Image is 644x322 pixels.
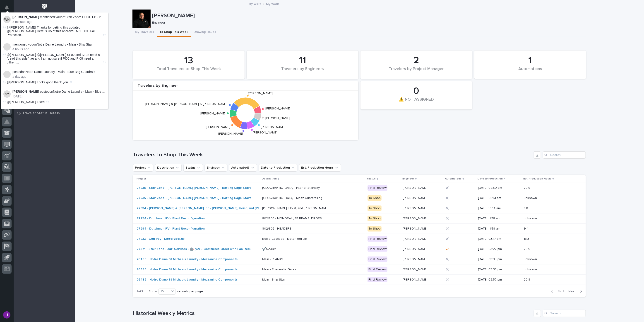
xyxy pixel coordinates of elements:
p: unknown [524,267,538,271]
button: Est. Production Hours [299,164,341,171]
p: unknown [524,195,538,200]
p: [PERSON_NAME] [403,195,429,200]
p: 3 minutes ago [12,20,106,24]
p: 20.9 [524,185,531,190]
p: [GEOGRAPHIC_DATA] - Mezz Guardrailing [262,195,323,200]
p: Main - Ship Stair [262,277,286,282]
text: [PERSON_NAME] [261,126,286,129]
tr: 27235 - Stair Zone - [PERSON_NAME] [PERSON_NAME] - Batting Cage Stairs [GEOGRAPHIC_DATA] - Interi... [133,183,586,193]
a: 27233 - Con-vey - Motorized Jib [137,237,185,241]
a: 26486 - Notre Dame St Michaels Laundry - Mezzanine Components [137,257,238,261]
span: @[PERSON_NAME] @[PERSON_NAME] SF02 and SF03 need a "tread this side" tag and I am not sure if PI0... [7,53,102,64]
div: Final Review [368,236,387,242]
tr: 26486 - Notre Dame St Michaels Laundry - Mezzanine Components Main - Ship StairMain - Ship Stair ... [133,275,586,285]
p: [PERSON_NAME] [403,267,429,271]
p: [DATE] 08:51 am [478,196,520,200]
text: [PERSON_NAME] [201,112,225,115]
button: Next [567,289,586,293]
div: 1 [482,55,578,66]
div: Final Review [368,277,387,283]
div: 2 [368,55,464,66]
a: 27235 - Stair Zone - [PERSON_NAME] [PERSON_NAME] - Batting Cage Stairs [137,196,251,200]
button: Project [133,164,153,171]
text: [PERSON_NAME] [219,132,243,136]
div: Travelers by Project Manager [368,67,464,76]
button: users-avatar [2,310,12,320]
button: Automated? [229,164,257,171]
p: 9.4 [524,226,529,231]
p: Project [137,176,146,181]
p: 4 hours ago [12,47,106,51]
img: Workspace Logo [40,2,48,11]
div: To Shop [368,226,382,232]
p: [PERSON_NAME] [403,277,429,282]
p: mentioned you on : [12,43,106,46]
input: Search [543,151,586,159]
p: 18.3 [524,236,530,241]
p: Engineer [403,176,414,181]
button: My Travelers [132,28,157,37]
p: [DATE] 03:22 pm [478,247,520,251]
div: To Shop [368,216,382,221]
p: [DATE] 10:14 am [478,206,520,210]
input: Search [543,310,586,317]
tr: 27294 - Dutchmen RV - Plant Reconfiguration 802/803 - HEADERS802/803 - HEADERS To Shop[PERSON_NAM... [133,224,586,234]
p: [DATE] 03:57 pm [478,278,520,282]
p: mentioned you on : [12,15,106,19]
p: [PERSON_NAME] [403,236,429,241]
button: Drawing Issues [191,28,219,37]
p: [DATE] 03:17 pm [478,237,520,241]
p: Engineer [152,21,583,25]
p: Show [149,290,157,293]
p: a day ago [12,75,106,79]
a: Notre Dame Laundry - Main - Ship Stair [37,43,92,46]
h1: Historical Weekly Metrics [133,310,532,317]
a: Traveler Status Details [14,110,75,116]
span: @[PERSON_NAME] Looks good thank you. [7,80,69,84]
p: Boise Cascade - Motorized Jib [262,236,308,241]
text: [PERSON_NAME] [206,126,230,129]
p: posted on : [12,70,106,74]
a: Notre Dame Laundry - Main - Blue Bag Guardrail [26,70,94,74]
p: ✔️SZ3911 [262,246,277,251]
button: Back [548,289,567,293]
p: [DATE] 11:59 am [478,227,520,231]
p: 802/803 - HEADERS [262,226,292,231]
p: [PERSON_NAME] [403,185,429,190]
div: 13 [141,55,237,66]
div: Final Review [368,246,387,252]
p: [PERSON_NAME] [152,12,585,19]
div: Total Travelers to Shop This Week [141,67,237,76]
p: Main - Pneumatic Gates [262,267,297,271]
button: Date to Production [259,164,297,171]
p: [DATE] 11:58 am [478,217,520,220]
p: [DATE] 03:35 pm [478,268,520,271]
strong: [PERSON_NAME] [12,15,39,19]
tr: 27235 - Stair Zone - [PERSON_NAME] [PERSON_NAME] - Batting Cage Stairs [GEOGRAPHIC_DATA] - Mezz G... [133,193,586,203]
div: Travelers by Engineer [133,83,358,91]
a: 27294 - Dutchmen RV - Plant Reconfiguration [137,227,205,231]
span: @[PERSON_NAME] Fixed. [7,100,46,104]
p: [PERSON_NAME] [403,257,429,261]
tr: 26486 - Notre Dame St Michaels Laundry - Mezzanine Components Main - PLANKSMain - PLANKS Final Re... [133,254,586,264]
span: Next [568,289,578,293]
a: Notre Dame Laundry - Main - Blue Bag Guardrail [53,90,122,93]
div: To Shop [368,206,382,211]
div: Notifications [6,5,12,13]
p: [DATE] 03:35 pm [478,257,520,261]
a: 27235 - Stair Zone - [PERSON_NAME] [PERSON_NAME] - Batting Cage Stairs [137,186,251,190]
p: 20.9 [524,277,531,282]
p: 8.8 [524,206,529,210]
button: Status [183,164,203,171]
div: 10 [159,289,170,294]
div: Final Review [368,267,387,272]
text: [PERSON_NAME] [265,117,290,120]
img: Spenser Yoder [3,90,11,98]
a: My Work [248,1,261,6]
p: My Work [266,1,279,6]
p: [GEOGRAPHIC_DATA] - Interior Stairway [262,185,321,190]
tr: 27334 - [PERSON_NAME] & [PERSON_NAME] Inc - [PERSON_NAME], Hoist, and [PERSON_NAME] [PERSON_NAME]... [133,203,586,213]
text: [PERSON_NAME] & [PERSON_NAME] & [PERSON_NAME] [145,103,228,106]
